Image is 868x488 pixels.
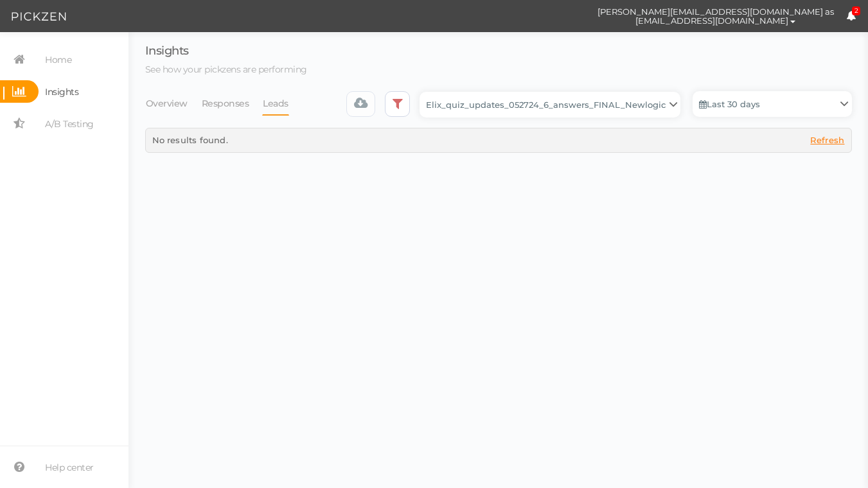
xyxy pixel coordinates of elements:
span: Insights [145,44,189,58]
a: Leads [262,91,289,116]
button: [PERSON_NAME][EMAIL_ADDRESS][DOMAIN_NAME] as [EMAIL_ADDRESS][DOMAIN_NAME] [585,1,846,31]
span: Insights [45,82,78,102]
span: A/B Testing [45,114,94,134]
span: [PERSON_NAME][EMAIL_ADDRESS][DOMAIN_NAME] as [598,7,834,16]
span: Help center [45,457,94,478]
li: Overview [145,91,201,116]
img: Pickzen logo [12,9,66,24]
span: [EMAIL_ADDRESS][DOMAIN_NAME] [635,15,788,26]
span: Home [45,49,71,70]
span: No results found. [152,135,228,145]
a: Responses [201,91,250,116]
span: 2 [852,6,861,16]
img: cd8312e7a6b0c0157f3589280924bf3e [563,5,585,28]
li: Leads [262,91,302,116]
span: See how your pickzens are performing [145,64,307,75]
a: Overview [145,91,188,116]
a: Last 30 days [693,91,852,117]
span: Refresh [810,135,844,145]
li: Responses [201,91,263,116]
